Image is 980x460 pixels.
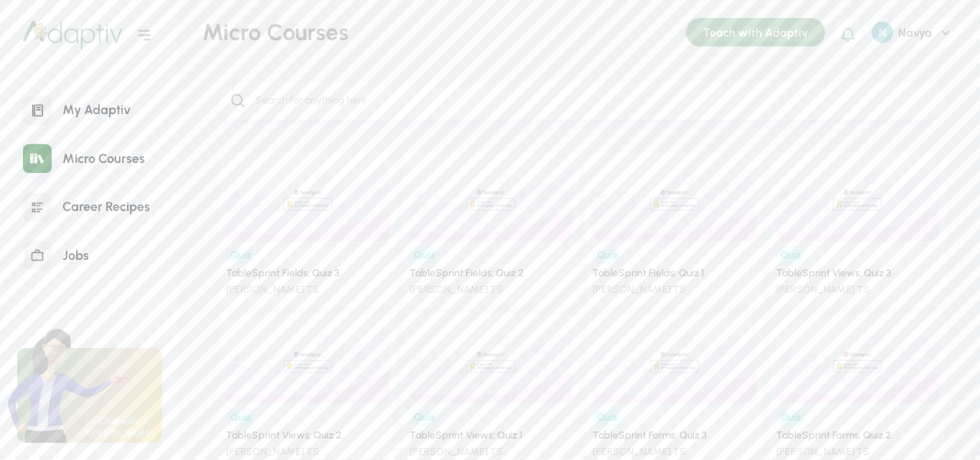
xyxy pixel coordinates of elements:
div: Micro Courses [52,144,156,174]
img: 95dafea9-45e8-4d96-8557-c371c0f08148-Banner_final-01-%281%29.jpg [593,159,756,241]
img: 95dafea9-45e8-4d96-8557-c371c0f08148-Banner_final-01-%281%29.jpg [776,159,940,241]
div: Quiz [593,409,622,427]
div: TableSprint Fields: Quiz 3 [226,267,390,281]
div: [PERSON_NAME] TS [776,446,940,459]
div: Quiz [776,247,806,265]
div: Quiz [226,247,255,265]
img: 95dafea9-45e8-4d96-8557-c371c0f08148-Banner_final-01-%281%29.jpg [776,321,940,403]
img: 95dafea9-45e8-4d96-8557-c371c0f08148-Banner_final-01-%281%29.jpg [410,159,573,241]
div: [PERSON_NAME] TS [226,446,390,459]
div: Quiz [226,409,255,427]
div: Micro Courses [202,17,686,48]
div: TableSprint Forms: Quiz 2 [776,429,940,443]
img: ada.1cda92cadded8029978b.png [5,327,137,443]
div: My Adaptiv [52,95,141,126]
div: TableSprint Fields: Quiz 2 [410,267,573,281]
div: Chat with [PERSON_NAME] [84,416,153,439]
div: TableSprint Views: Quiz 1 [410,429,573,443]
div: Quiz [593,247,622,265]
div: [PERSON_NAME] TS [593,446,756,459]
div: TableSprint Views: Quiz 2 [226,429,390,443]
div: TableSprint Forms: Quiz 3 [593,429,756,443]
div: TableSprint Views: Quiz 3 [776,267,940,281]
input: Search for anything here [254,93,936,108]
img: 95dafea9-45e8-4d96-8557-c371c0f08148-Banner_final-01-%281%29.jpg [226,159,390,241]
div: Career Recipes [52,192,161,222]
div: [PERSON_NAME] TS [410,446,573,459]
div: Quiz [776,409,806,427]
div: Teach with Adaptiv [686,18,825,47]
div: [PERSON_NAME] TS [410,283,573,297]
img: 95dafea9-45e8-4d96-8557-c371c0f08148-Banner_final-01-%281%29.jpg [593,321,756,403]
div: Quiz [410,247,439,265]
div: Quiz [410,409,439,427]
img: 95dafea9-45e8-4d96-8557-c371c0f08148-Banner_final-01-%281%29.jpg [410,321,573,403]
div: [PERSON_NAME] TS [226,283,390,297]
div: TableSprint Fields: Quiz 1 [593,267,756,281]
div: [PERSON_NAME] TS [593,283,756,297]
img: logo.872b5aafeb8bf5856602.png [23,21,122,50]
img: ACg8ocJuDEOg-bN1SW3Gm5KqX1K2pCN8DfsVFXnNeeISGAi2F05C3v-V=s96-c [872,22,893,43]
div: Navya [893,25,937,40]
div: Jobs [52,240,100,271]
div: [PERSON_NAME] TS [776,283,940,297]
img: 95dafea9-45e8-4d96-8557-c371c0f08148-Banner_final-01-%281%29.jpg [226,321,390,403]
